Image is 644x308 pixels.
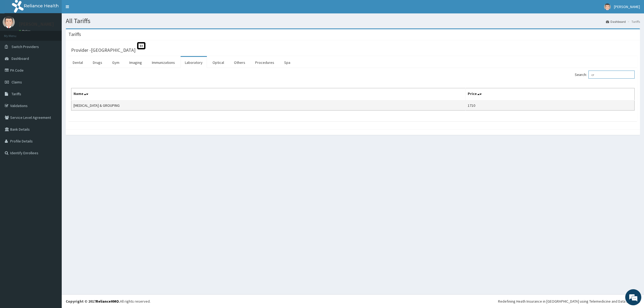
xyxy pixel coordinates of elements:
span: St [137,42,145,49]
a: Laboratory [181,57,207,68]
a: Dashboard [606,19,626,24]
a: Spa [280,57,295,68]
h3: Tariffs [68,32,81,37]
a: Online [19,29,32,33]
footer: All rights reserved. [62,294,644,308]
h1: All Tariffs [66,17,640,24]
td: [MEDICAL_DATA] & GROUPING [71,100,466,111]
span: Tariffs [12,91,21,96]
span: [PERSON_NAME] [614,4,640,9]
div: Minimize live chat window [88,3,101,16]
input: Search: [588,71,635,79]
div: Chat with us now [28,30,90,37]
p: [PERSON_NAME] [19,22,54,27]
a: Procedures [251,57,279,68]
a: Gym [108,57,124,68]
li: Tariffs [626,19,640,24]
a: Others [230,57,250,68]
td: 1710 [466,100,635,111]
span: Switch Providers [12,44,39,49]
a: RelianceHMO [96,299,119,304]
span: Claims [12,80,22,85]
h3: Provider - [GEOGRAPHIC_DATA] [71,48,136,53]
label: Search: [575,71,635,79]
img: User Image [604,3,611,10]
a: Optical [208,57,228,68]
img: d_794563401_company_1708531726252_794563401 [10,27,22,40]
a: Dental [68,57,87,68]
textarea: Type your message and hit 'Enter' [3,146,102,165]
a: Immunizations [148,57,179,68]
a: Drugs [89,57,107,68]
span: We're online! [31,68,74,122]
a: Imaging [125,57,146,68]
div: Redefining Heath Insurance in [GEOGRAPHIC_DATA] using Telemedicine and Data Science! [498,299,640,304]
th: Price [466,88,635,101]
span: Dashboard [12,56,29,61]
th: Name [71,88,466,101]
strong: Copyright © 2017 . [66,299,120,304]
img: User Image [3,16,15,28]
